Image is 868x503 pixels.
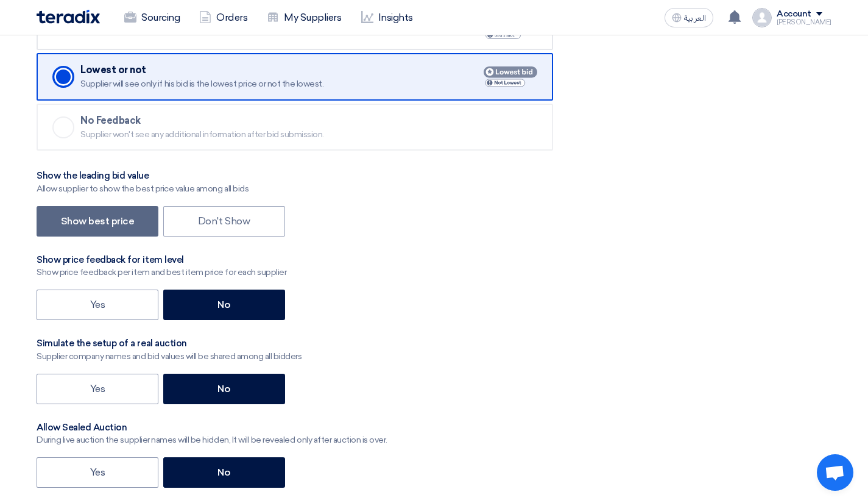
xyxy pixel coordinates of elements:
[665,8,713,27] button: العربية
[257,4,351,31] a: My Suppliers
[817,454,853,491] a: Open chat
[37,433,387,446] div: During live auction the supplier names will be hidden, It will be revealed only after auction is ...
[80,64,451,76] div: Lowest or not
[189,4,257,31] a: Orders
[163,374,285,404] label: No
[80,129,536,140] div: Supplier won't see any additional information after bid submission.
[163,290,285,320] label: No
[684,14,706,23] span: العربية
[37,350,302,363] div: Supplier company names and bid values will be shared among all bidders
[37,206,158,237] label: Show best price
[163,457,285,488] label: No
[37,10,100,24] img: Teradix logo
[37,182,249,195] div: Allow supplier to show the best price value among all bids
[37,266,286,279] div: Show price feedback per item and best item price for each supplier
[37,422,387,434] div: Allow Sealed Auction
[777,19,831,26] div: [PERSON_NAME]
[80,79,451,90] div: Supplier will see only if his bid is the lowest price or not the lowest.
[37,254,286,266] div: Show price feedback for item level
[80,115,536,127] div: No Feedback
[37,457,158,488] label: Yes
[777,9,811,20] div: Account
[37,374,158,404] label: Yes
[115,4,189,31] a: Sourcing
[37,170,249,182] div: Show the leading bid value
[163,206,285,237] label: Don't Show
[37,290,158,320] label: Yes
[752,8,772,27] img: profile_test.png
[37,338,302,350] div: Simulate the setup of a real auction
[351,4,423,31] a: Insights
